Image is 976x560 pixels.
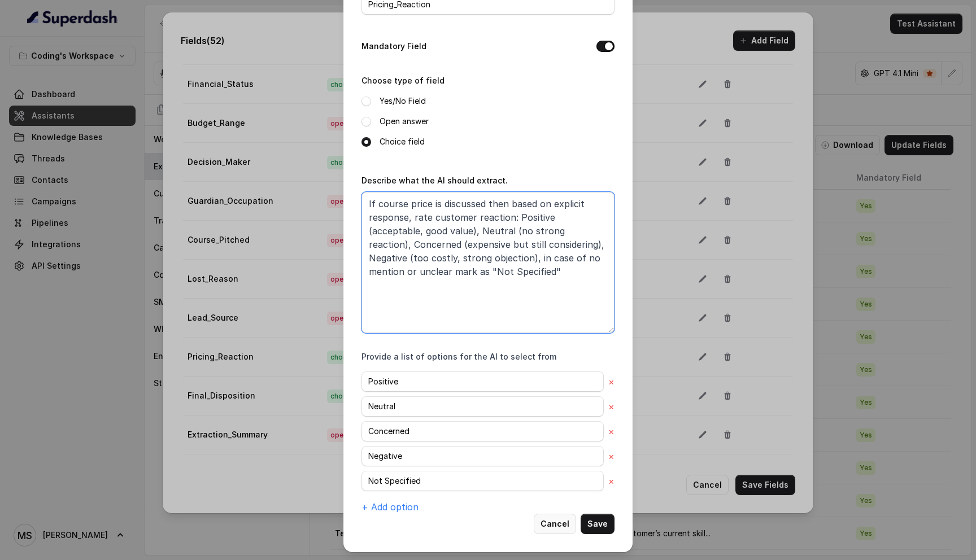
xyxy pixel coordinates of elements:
[380,115,429,128] label: Open answer
[581,514,615,534] button: Save
[361,76,445,85] label: Choose type of field
[361,176,508,185] label: Describe what the AI should extract.
[380,94,426,108] label: Yes/No Field
[361,351,556,362] label: Provide a list of options for the AI to select from
[361,500,419,514] button: + Add option
[361,421,604,441] input: Option 3
[534,514,576,534] button: Cancel
[361,371,604,392] input: Option 1
[608,375,615,388] button: ×
[380,135,425,148] label: Choice field
[361,446,604,466] input: Option 4
[608,474,615,488] button: ×
[608,425,615,438] button: ×
[361,40,426,53] label: Mandatory Field
[361,471,604,491] input: Option 5
[361,396,604,417] input: Option 2
[608,449,615,463] button: ×
[361,192,615,333] textarea: If course price is discussed then based on explicit response, rate customer reaction: Positive (a...
[608,400,615,413] button: ×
